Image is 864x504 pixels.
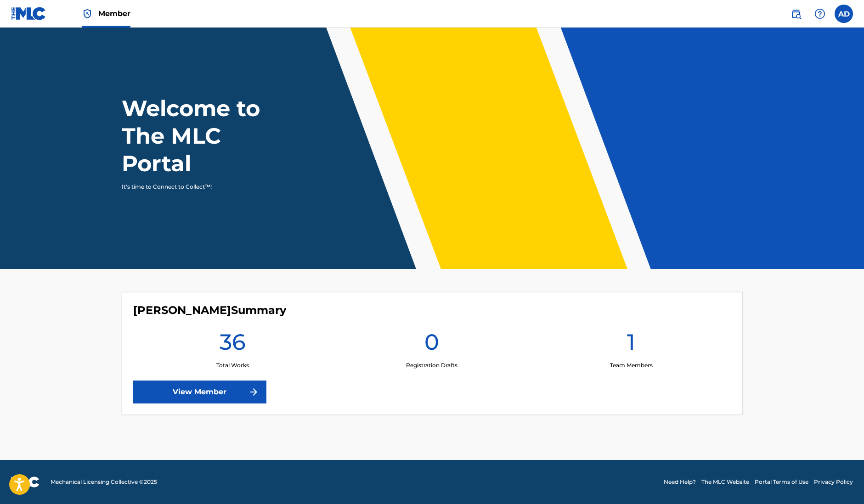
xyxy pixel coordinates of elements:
img: help [814,8,825,19]
p: Registration Drafts [406,361,457,370]
p: Total Works [216,361,249,370]
p: Team Members [610,361,653,370]
img: search [791,8,802,19]
h1: 36 [220,328,246,361]
h4: Andrea De Bernardi [133,303,286,317]
div: User Menu [835,5,853,23]
img: MLC Logo [11,7,46,20]
img: logo [11,476,40,487]
a: Portal Terms of Use [755,478,808,486]
a: View Member [133,381,266,403]
h1: 0 [424,328,439,361]
a: Public Search [787,5,805,23]
span: Mechanical Licensing Collective © 2025 [51,478,157,486]
h1: 1 [627,328,635,361]
div: Help [811,5,829,23]
a: Privacy Policy [814,478,853,486]
p: It's time to Connect to Collect™! [122,183,281,191]
img: f7272a7cc735f4ea7f67.svg [248,386,259,398]
h1: Welcome to The MLC Portal [122,95,294,177]
a: Need Help? [664,478,696,486]
a: The MLC Website [701,478,749,486]
img: Top Rightsholder [82,8,93,19]
span: Member [98,8,130,19]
